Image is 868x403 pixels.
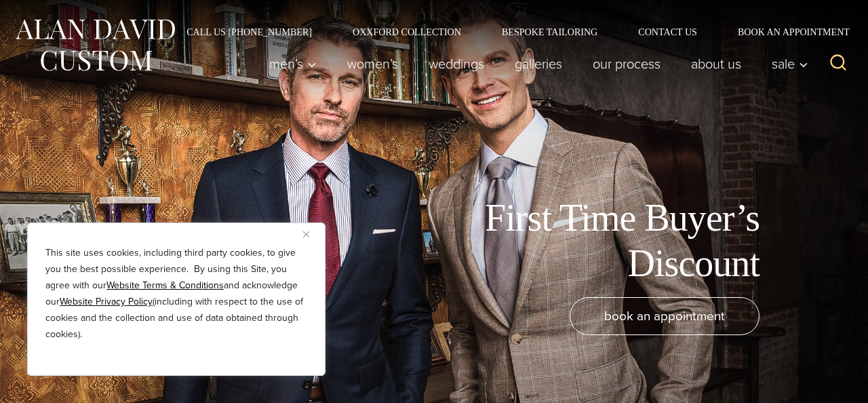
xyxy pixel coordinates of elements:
span: book an appointment [604,306,725,326]
a: book an appointment [570,297,759,335]
span: Men’s [269,57,317,71]
button: Close [303,226,319,242]
a: Bespoke Tailoring [481,27,618,37]
a: Book an Appointment [717,27,854,37]
img: Close [303,231,309,237]
a: Galleries [500,50,578,77]
p: This site uses cookies, including third party cookies, to give you the best possible experience. ... [45,245,307,343]
a: Website Privacy Policy [60,294,153,309]
a: Oxxford Collection [332,27,481,37]
button: View Search Form [822,47,854,80]
nav: Primary Navigation [254,50,816,77]
a: About Us [676,50,757,77]
a: Website Terms & Conditions [106,278,224,292]
a: Contact Us [618,27,717,37]
a: weddings [414,50,500,77]
a: Women’s [332,50,414,77]
nav: Secondary Navigation [166,27,854,37]
h1: First Time Buyer’s Discount [454,195,759,286]
a: Call Us [PHONE_NUMBER] [166,27,332,37]
img: Alan David Custom [14,15,176,75]
a: Our Process [578,50,676,77]
span: Sale [772,57,808,71]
